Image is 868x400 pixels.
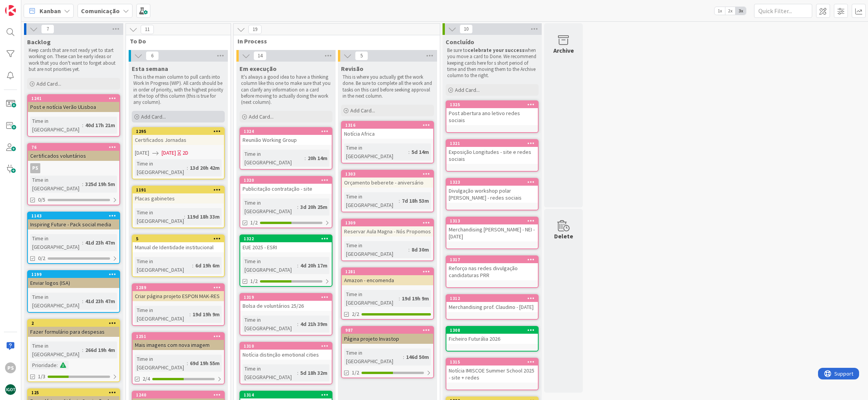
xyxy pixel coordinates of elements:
span: 2/4 [143,375,150,383]
div: Certificados Jornadas [133,135,224,145]
div: Divulgação workshop polar [PERSON_NAME] - redes sociais [446,186,538,203]
div: 2D [183,149,188,157]
div: Exposição Longitudes - site e redes sociais [446,147,538,164]
div: 1309 [342,219,433,226]
div: Time in [GEOGRAPHIC_DATA] [344,143,408,160]
span: 2x [725,7,735,15]
div: 1281 [345,269,433,274]
span: : [82,346,83,354]
div: 5 [133,235,224,242]
div: 2 [31,321,119,326]
div: 1316Notícia Africa [342,122,433,139]
div: 5d 18h 32m [298,369,329,377]
span: 1/2 [250,219,258,227]
div: 5Manual de Identidade institucional [133,235,224,252]
div: Delete [554,231,573,241]
span: : [297,320,298,328]
div: 2 [28,320,119,327]
div: 119d 18h 33m [185,212,222,221]
span: 5 [355,51,368,60]
span: Add Card... [455,86,480,93]
div: Bolsa de voluntários 25/26 [240,301,332,311]
div: 987Página projeto Invastop [342,327,433,344]
p: Be sure to when you move a card to Done. We recommend keeping cards here for s short period of ti... [447,47,537,79]
p: Keep cards that are not ready yet to start working on. These can be early ideas or work that you ... [29,47,119,72]
div: Inspiring Future - Pack social media [28,219,119,229]
div: 1313 [446,217,538,224]
div: Time in [GEOGRAPHIC_DATA] [30,117,82,134]
div: Notícia Africa [342,129,433,139]
div: 1314 [244,392,332,398]
div: Time in [GEOGRAPHIC_DATA] [243,364,297,381]
div: 4d 20h 17m [298,261,329,270]
div: 1324 [240,128,332,135]
div: 5d 14m [410,148,431,156]
span: 10 [460,24,473,34]
div: 1303 [342,171,433,178]
div: 1310Notícia distinção emotional cities [240,343,332,360]
span: [DATE] [162,149,176,157]
div: 1295 [133,128,224,135]
div: 1317 [450,257,538,262]
div: Time in [GEOGRAPHIC_DATA] [344,192,399,209]
span: : [82,238,83,247]
div: 1303 [345,171,433,177]
div: 1143 [28,212,119,219]
span: : [399,197,400,205]
div: Placas gabinetes [133,193,224,203]
div: Ficheiro Futurália 2026 [446,334,538,344]
div: 1191 [133,186,224,193]
div: 1325 [446,101,538,108]
div: 5 [136,236,224,241]
p: This is where you actually get the work done. Be sure to complete all the work and tasks on this ... [343,74,432,99]
div: Merchandising prof. Claudino - [DATE] [446,302,538,312]
div: 1313Merchandising [PERSON_NAME] - NEI - [DATE] [446,217,538,241]
div: 3d 20h 25m [298,203,329,211]
div: Time in [GEOGRAPHIC_DATA] [135,208,184,225]
div: Time in [GEOGRAPHIC_DATA] [30,293,82,310]
div: Time in [GEOGRAPHIC_DATA] [243,198,297,216]
div: 1324Reunião Working Group [240,128,332,145]
div: 1191 [136,187,224,193]
span: 1x [715,7,725,15]
div: 1251 [136,334,224,339]
div: 1315 [450,359,538,365]
span: 0/2 [38,254,45,262]
div: 6d 19h 6m [193,261,222,270]
span: : [297,261,298,270]
span: : [408,148,410,156]
div: 987 [345,328,433,333]
span: : [187,359,188,367]
div: Time in [GEOGRAPHIC_DATA] [135,306,189,323]
div: Time in [GEOGRAPHIC_DATA] [135,257,192,274]
span: 2/2 [352,310,359,318]
div: 125 [31,390,119,395]
div: 1315Notícia IMISCOE Summer School 2025 - site + redes [446,359,538,383]
div: Time in [GEOGRAPHIC_DATA] [30,234,82,251]
div: 2Fazer formulário para despesas [28,320,119,337]
div: 1317Reforço nas redes divulgação candidaturas PRR [446,256,538,280]
div: 1325 [450,102,538,107]
span: Add Card... [249,113,274,120]
b: Comunicação [81,7,120,15]
div: 1320 [244,178,332,183]
div: 1251 [133,333,224,340]
div: 76 [28,144,119,151]
div: 1289 [136,285,224,290]
div: 19d 19h 9m [400,294,431,303]
div: Time in [GEOGRAPHIC_DATA] [135,355,187,372]
div: 41d 23h 47m [83,297,117,305]
span: Em execução [239,65,277,72]
span: : [399,294,400,303]
div: 1319 [244,295,332,300]
span: 1/2 [250,277,258,285]
div: 1314 [240,391,332,398]
div: Criar página projeto ESPON MAK-RES [133,291,224,301]
div: 146d 50m [404,353,431,361]
div: PS [28,163,119,173]
img: Visit kanbanzone.com [5,5,16,16]
div: Orçamento beberete - aniversário [342,178,433,188]
span: : [184,212,185,221]
div: Notícia IMISCOE Summer School 2025 - site + redes [446,366,538,383]
div: Publicitação contratação - site [240,184,332,194]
